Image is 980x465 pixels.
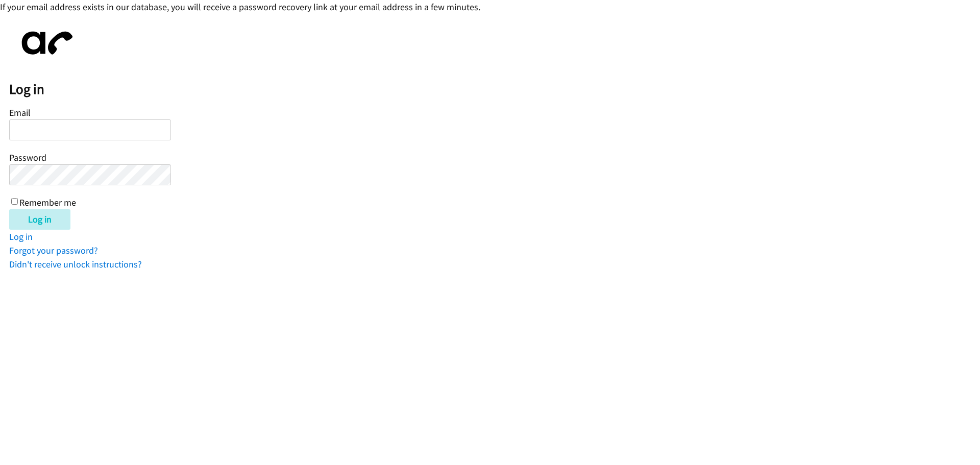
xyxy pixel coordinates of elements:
label: Password [9,152,46,163]
a: Didn't receive unlock instructions? [9,258,142,270]
a: Forgot your password? [9,244,98,256]
h2: Log in [9,81,980,98]
label: Email [9,107,31,118]
img: aphone-8a226864a2ddd6a5e75d1ebefc011f4aa8f32683c2d82f3fb0802fe031f96514.svg [9,23,81,63]
label: Remember me [19,197,76,208]
a: Log in [9,231,33,242]
input: Log in [9,209,70,230]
